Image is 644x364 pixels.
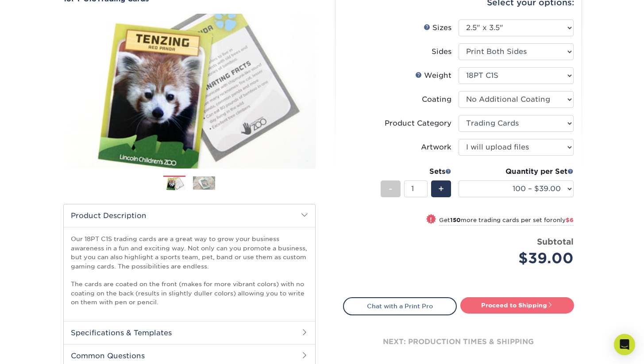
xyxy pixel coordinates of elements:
img: 18PT C1S 01 [63,4,316,178]
span: only [553,217,574,223]
div: Weight [415,70,451,81]
a: Proceed to Shipping [460,297,574,313]
span: + [438,182,444,195]
a: Chat with a Print Pro [343,297,457,315]
img: Trading Cards 02 [193,176,215,190]
span: $6 [566,217,574,223]
h2: Product Description [64,204,315,227]
div: Open Intercom Messenger [614,334,635,355]
p: Our 18PT C1S trading cards are a great way to grow your business awareness in a fun and exciting ... [71,234,308,307]
h2: Specifications & Templates [64,321,315,344]
div: Sets [381,166,451,177]
div: Sizes [424,23,451,33]
div: Product Category [385,118,451,129]
div: Coating [422,94,451,105]
div: $39.00 [465,248,574,269]
span: - [389,182,393,195]
strong: 150 [450,217,461,223]
div: Artwork [421,142,451,153]
small: Get more trading cards per set for [439,217,574,226]
div: Quantity per Set [459,166,574,177]
img: Trading Cards 01 [163,176,185,192]
strong: Subtotal [537,237,574,246]
div: Sides [432,46,451,57]
span: ! [430,215,432,224]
